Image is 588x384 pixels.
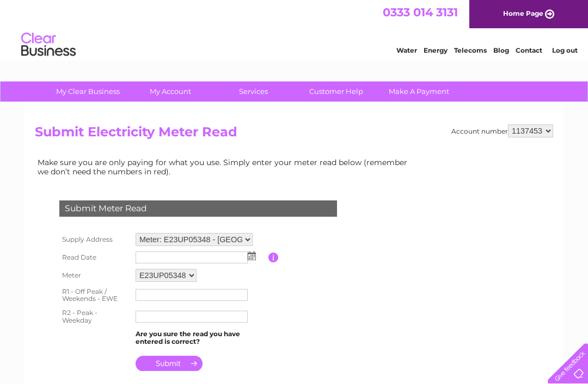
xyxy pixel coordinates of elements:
[451,124,553,137] div: Account number
[383,5,458,19] a: 0333 014 3131
[454,46,487,54] a: Telecoms
[291,81,381,102] a: Customer Help
[136,356,203,371] input: Submit
[268,253,279,262] input: Information
[57,230,133,249] th: Supply Address
[209,81,298,102] a: Services
[126,81,216,102] a: My Account
[133,328,268,348] td: Are you sure the read you have entered is correct?
[493,46,509,54] a: Blog
[57,306,133,328] th: R2 - Peak - Weekday
[552,46,578,54] a: Log out
[424,46,448,54] a: Energy
[396,46,417,54] a: Water
[35,155,416,178] td: Make sure you are only paying for what you use. Simply enter your meter read below (remember we d...
[516,46,542,54] a: Contact
[57,249,133,266] th: Read Date
[43,81,133,102] a: My Clear Business
[57,266,133,285] th: Meter
[57,285,133,306] th: R1 - Off Peak / Weekends - EWE
[374,81,464,102] a: Make A Payment
[35,124,553,145] h2: Submit Electricity Meter Read
[59,200,337,217] div: Submit Meter Read
[248,251,256,260] img: ...
[21,28,76,61] img: logo.png
[38,6,552,53] div: Clear Business is a trading name of Verastar Limited (registered in [GEOGRAPHIC_DATA] No. 3667643...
